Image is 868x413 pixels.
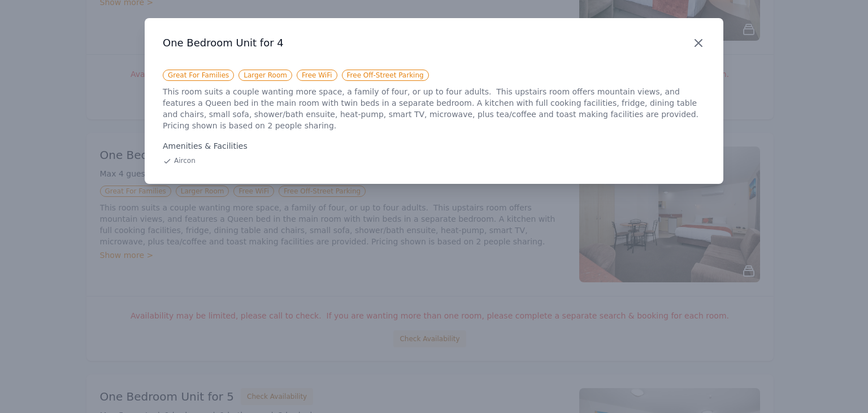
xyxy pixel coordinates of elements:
p: This room suits a couple wanting more space, a family of four, or up to four adults. This upstair... [163,86,705,131]
span: Aircon [174,156,196,165]
span: Larger Room [238,70,292,81]
span: Free WiFi [297,70,337,81]
h3: One Bedroom Unit for 4 [163,36,705,50]
span: Great For Families [163,70,234,81]
div: Amenities & Facilities [163,140,705,152]
span: Free Off-Street Parking [342,70,429,81]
